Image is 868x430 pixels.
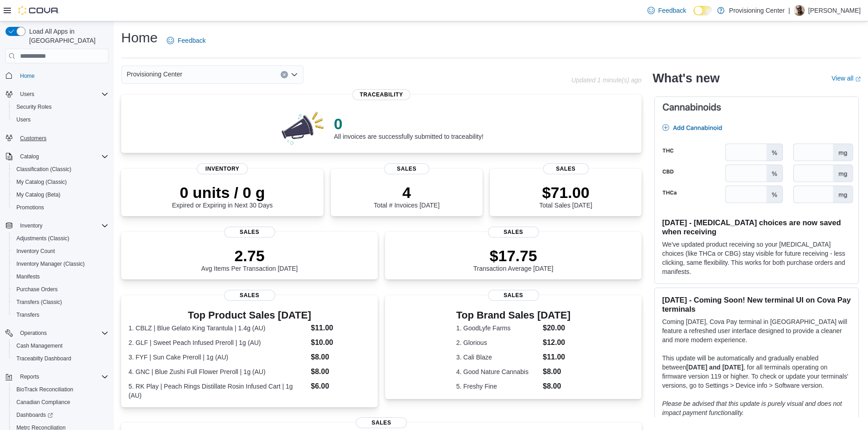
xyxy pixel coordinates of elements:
[20,72,35,80] span: Home
[686,364,743,371] strong: [DATE] and [DATE]
[16,386,73,393] span: BioTrack Reconciliation
[16,133,50,144] a: Customers
[128,367,307,376] dt: 4. GNC | Blue Zushi Full Flower Preroll | 1g (AU)
[539,183,592,202] p: $71.00
[13,353,108,364] span: Traceabilty Dashboard
[9,176,112,188] button: My Catalog (Classic)
[201,247,298,265] p: 2.75
[13,353,75,364] a: Traceabilty Dashboard
[662,354,851,390] p: This update will be automatically and gradually enabled between , for all terminals operating on ...
[9,163,112,176] button: Classification (Classic)
[2,219,112,232] button: Inventory
[197,163,248,174] span: Inventory
[16,328,51,339] button: Operations
[224,227,275,238] span: Sales
[13,397,74,408] a: Canadian Compliance
[543,381,570,392] dd: $8.00
[658,6,686,15] span: Feedback
[13,164,108,175] span: Classification (Classic)
[16,151,108,162] span: Catalog
[9,409,112,421] a: Dashboards
[13,233,73,244] a: Adjustments (Classic)
[16,311,39,319] span: Transfers
[9,283,112,296] button: Purchase Orders
[16,298,62,306] span: Transfers (Classic)
[2,132,112,145] button: Customers
[224,290,275,301] span: Sales
[2,327,112,339] button: Operations
[163,31,209,50] a: Feedback
[13,114,108,125] span: Users
[13,101,55,112] a: Security Roles
[26,27,108,45] span: Load All Apps in [GEOGRAPHIC_DATA]
[13,101,108,112] span: Security Roles
[16,286,58,293] span: Purchase Orders
[16,71,38,81] a: Home
[9,113,112,126] button: Users
[16,355,71,362] span: Traceabilty Dashboard
[456,353,539,362] dt: 3. Cali Blaze
[16,328,108,339] span: Operations
[311,323,370,334] dd: $11.00
[311,366,370,377] dd: $8.00
[13,189,108,200] span: My Catalog (Beta)
[13,233,108,244] span: Adjustments (Classic)
[571,76,642,84] p: Updated 1 minute(s) ago
[13,177,71,187] a: My Catalog (Classic)
[13,297,66,308] a: Transfers (Classic)
[9,383,112,396] button: BioTrack Reconciliation
[9,245,112,258] button: Inventory Count
[13,284,108,295] span: Purchase Orders
[13,340,108,351] span: Cash Management
[2,370,112,383] button: Reports
[456,338,539,347] dt: 2. Glorious
[16,260,85,268] span: Inventory Manager (Classic)
[13,258,108,269] span: Inventory Manager (Classic)
[374,183,439,202] p: 4
[128,310,370,321] h3: Top Product Sales [DATE]
[473,247,554,265] p: $17.75
[13,397,108,408] span: Canadian Compliance
[16,248,55,255] span: Inventory Count
[9,101,112,113] button: Security Roles
[13,410,56,420] a: Dashboards
[279,109,327,146] img: 0
[16,132,108,144] span: Customers
[729,5,785,16] p: Provisioning Center
[121,29,158,47] h1: Home
[13,258,88,269] a: Inventory Manager (Classic)
[13,297,108,308] span: Transfers (Classic)
[13,284,62,295] a: Purchase Orders
[9,258,112,270] button: Inventory Manager (Classic)
[311,381,370,392] dd: $6.00
[16,116,31,123] span: Users
[543,163,589,174] span: Sales
[662,218,851,236] h3: [DATE] - [MEDICAL_DATA] choices are now saved when receiving
[662,317,851,344] p: Coming [DATE], Cova Pay terminal in [GEOGRAPHIC_DATA] will feature a refreshed user interface des...
[20,91,34,98] span: Users
[543,352,570,363] dd: $11.00
[16,235,69,242] span: Adjustments (Classic)
[2,150,112,163] button: Catalog
[16,191,61,198] span: My Catalog (Beta)
[281,71,288,78] button: Clear input
[13,271,43,282] a: Manifests
[172,183,273,202] p: 0 units / 0 g
[128,338,307,347] dt: 2. GLF | Sweet Peach Infused Preroll | 1g (AU)
[488,227,539,238] span: Sales
[543,366,570,377] dd: $8.00
[456,324,539,333] dt: 1. GoodLyfe Farms
[9,232,112,245] button: Adjustments (Classic)
[128,324,307,333] dt: 1. CBLZ | Blue Gelato King Tarantula | 1.4g (AU)
[374,183,439,209] div: Total # Invoices [DATE]
[644,1,690,20] a: Feedback
[652,71,719,86] h2: What's new
[334,115,483,133] p: 0
[201,247,298,272] div: Avg Items Per Transaction [DATE]
[13,246,59,257] a: Inventory Count
[13,246,108,257] span: Inventory Count
[13,340,66,351] a: Cash Management
[20,329,47,337] span: Operations
[16,399,70,406] span: Canadian Compliance
[16,273,40,280] span: Manifests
